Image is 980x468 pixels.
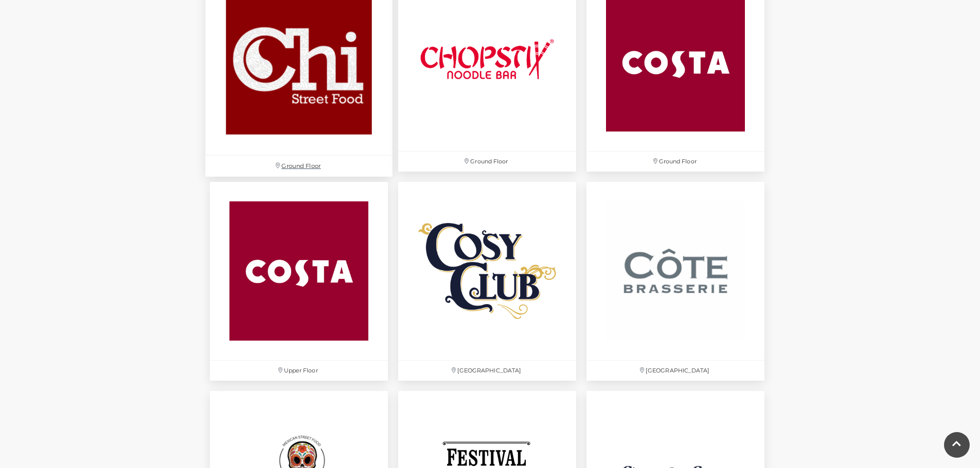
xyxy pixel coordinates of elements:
a: Upper Floor [205,177,393,385]
p: [GEOGRAPHIC_DATA] [586,361,764,381]
p: Ground Floor [586,152,764,172]
p: [GEOGRAPHIC_DATA] [398,361,576,381]
p: Upper Floor [210,361,388,381]
p: Ground Floor [205,156,393,177]
a: [GEOGRAPHIC_DATA] [581,177,770,385]
a: [GEOGRAPHIC_DATA] [393,177,581,385]
p: Ground Floor [398,152,576,172]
